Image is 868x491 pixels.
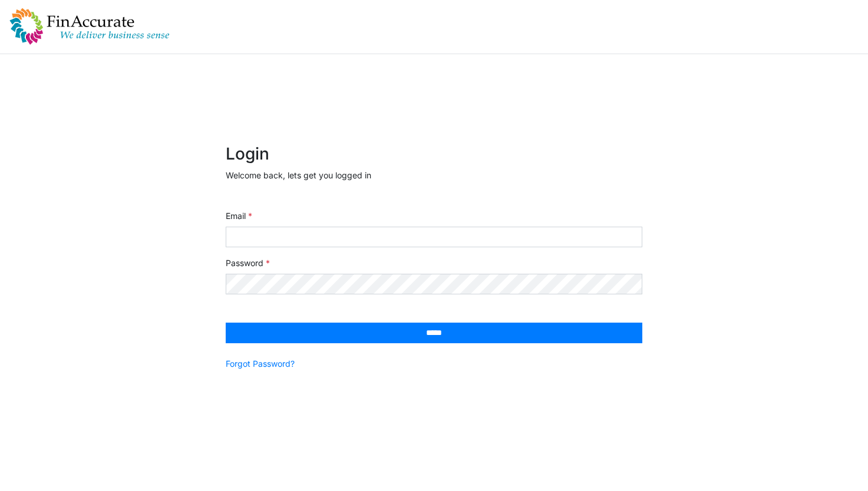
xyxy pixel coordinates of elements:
img: spp logo [9,8,170,45]
label: Password [226,257,270,269]
label: Email [226,210,252,222]
h2: Login [226,144,642,164]
p: Welcome back, lets get you logged in [226,169,642,181]
a: Forgot Password? [226,357,295,370]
